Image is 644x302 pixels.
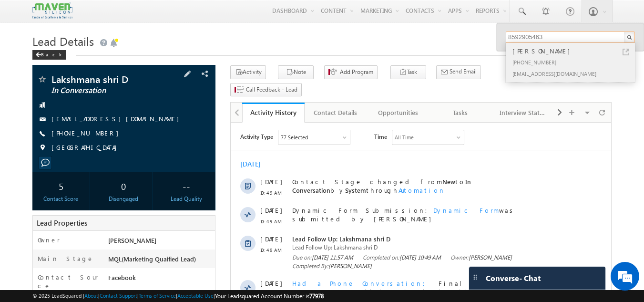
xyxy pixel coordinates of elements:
span: 10:49 AM [30,66,58,74]
div: . [61,229,340,238]
a: Contact Details [305,103,367,123]
span: Final year CX, pitched IIT program, will check details and reply back. [61,156,333,182]
span: Lead Follow Up: Lakshmana shri D [61,121,340,129]
div: Interview Status [500,107,546,118]
a: Activity History [242,103,305,123]
span: Activity Type [10,7,42,21]
label: Owner [38,236,60,244]
img: Custom Logo [32,2,72,19]
span: System [211,201,232,209]
span: Add Program [340,68,373,76]
img: d_60004797649_company_0_60004797649 [16,50,40,62]
img: carter-drag [471,273,479,281]
div: [EMAIL_ADDRESS][DOMAIN_NAME] [511,68,638,79]
div: -- [160,177,213,195]
span: 05:48 PM [30,269,58,286]
a: About [84,292,98,299]
span: Lead Follow Up: Lakshmana shri D [61,112,340,121]
span: 10:49 AM [30,123,58,132]
span: Automation [168,63,215,72]
a: Contact Support [100,292,137,299]
span: Your Leadsquared Account Number is [215,292,324,300]
span: details [145,229,189,238]
label: Contact Source [38,273,99,290]
a: [EMAIL_ADDRESS][DOMAIN_NAME] [51,115,184,123]
span: In Conversation [61,55,240,72]
div: 77 Selected [50,10,77,19]
a: Details [233,201,273,209]
span: [PERSON_NAME] [98,140,141,147]
span: [DATE] 10:49 AM [169,131,210,138]
span: 10:49 AM [30,94,58,103]
span: Automation [84,291,131,299]
span: [DATE] [30,55,51,63]
span: Lead Properties [37,218,87,228]
span: Dynamic Form Submission: was submitted by [PERSON_NAME] [61,83,340,101]
em: Start Chat [130,234,173,247]
span: Contact Owner changed from to by . [61,258,310,275]
span: Time [143,7,156,21]
button: Task [390,65,426,79]
span: [DATE] [30,112,51,121]
a: Terms of Service [139,292,176,299]
a: Back [32,50,71,58]
span: [PERSON_NAME]([EMAIL_ADDRESS][DOMAIN_NAME]) [123,267,276,275]
div: Disengaged [97,195,150,203]
span: Call Feedback - Lead [246,85,297,94]
span: [DATE] [30,156,51,165]
span: Completed By: [61,139,141,148]
div: Chat with us now [50,50,160,62]
span: System [114,63,135,72]
button: Call Feedback - Lead [230,83,302,97]
span: Owner: [220,131,281,139]
span: [DATE] [30,258,51,267]
button: Add Program [324,65,378,79]
span: Guddi([EMAIL_ADDRESS][DOMAIN_NAME]) [61,258,276,275]
span: Converse - Chat [486,274,541,282]
div: Sales Activity,Program,Email Bounced,Email Link Clicked,Email Marked Spam & 72 more.. [48,8,119,22]
span: +5 [357,165,366,176]
div: Facebook [106,273,215,286]
span: Contact Stage changed from to by through [61,55,240,72]
a: Opportunities [367,103,429,123]
a: Acceptable Use [177,292,214,299]
span: New [212,55,225,63]
span: Lakshmana shri D [51,74,164,84]
div: Lead Quality [160,195,213,203]
div: Minimize live chat window [156,5,179,28]
span: Had a Phone Conversation [61,156,200,165]
div: MQL(Marketing Quaified Lead) [106,254,215,268]
span: [PERSON_NAME] [108,236,156,244]
span: Merged with 1 Contact by . [61,201,340,209]
span: [GEOGRAPHIC_DATA] [51,143,122,153]
span: Completed on: [132,131,210,139]
div: [DATE] [10,37,41,46]
div: 5 [35,177,88,195]
span: [PERSON_NAME] [86,184,129,191]
button: Note [278,65,314,79]
span: Added by on [61,184,340,192]
span: Lead Details [32,33,94,49]
div: Tasks [437,107,483,118]
button: Activity [230,65,266,79]
span: [PERSON_NAME] [238,131,281,138]
span: Send Email [450,67,477,76]
span: Due on: [61,131,123,139]
div: 0 [97,177,150,195]
span: [DATE] 11:57 AM [81,131,123,138]
span: Guddi [291,267,308,275]
span: Contact Capture: [61,229,138,238]
label: Main Stage [38,254,94,263]
span: [DATE] [30,83,51,92]
div: Opportunities [375,107,421,118]
span: Dynamic Form [203,83,268,92]
span: [DATE] [30,201,51,209]
div: All Time [164,10,183,19]
span: [DATE] [30,291,51,299]
span: [PHONE_NUMBER] [51,129,123,138]
textarea: Type your message and hit 'Enter' [12,88,174,226]
button: Send Email [436,65,481,79]
div: [PERSON_NAME] [511,46,638,56]
a: Tasks [429,103,492,123]
span: [DATE] [30,229,51,238]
